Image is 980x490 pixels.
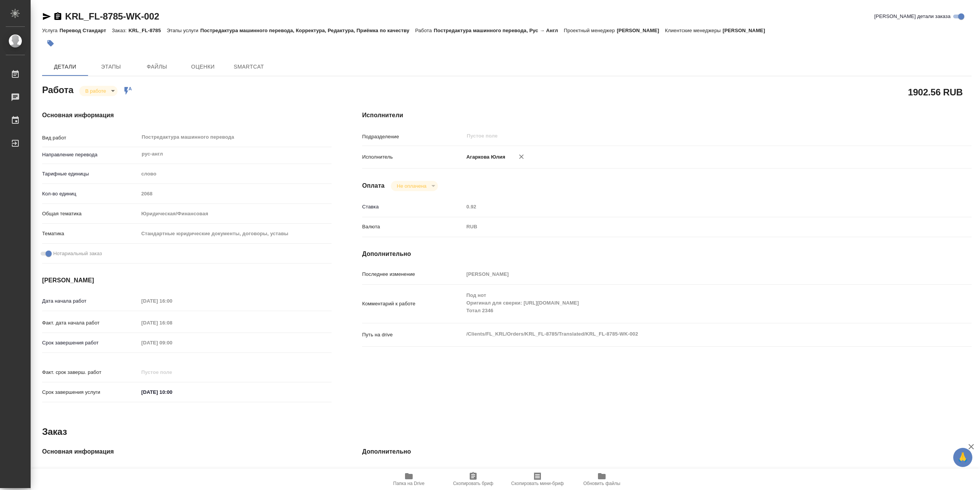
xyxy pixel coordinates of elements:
[362,249,972,259] h4: Дополнительно
[42,28,59,33] p: Услуга
[362,300,464,308] p: Комментарий к работе
[362,111,972,120] h4: Исполнители
[42,170,139,178] p: Тарифные единицы
[441,469,505,490] button: Скопировать бриф
[434,28,564,33] p: Постредактура машинного перевода, Рус → Англ
[230,62,267,72] span: SmartCat
[65,11,159,21] a: KRL_FL-8785-WK-002
[453,481,493,486] span: Скопировать бриф
[464,201,921,212] input: Пустое поле
[953,448,972,467] button: 🙏
[42,447,332,456] h4: Основная информация
[79,86,118,96] div: В работе
[362,223,464,231] p: Валюта
[42,276,332,285] h4: [PERSON_NAME]
[42,339,139,347] p: Срок завершения работ
[464,153,505,161] p: Агаркова Юлия
[393,481,425,486] span: Папка на Drive
[185,62,221,72] span: Оценки
[112,28,128,33] p: Заказ:
[42,297,139,305] p: Дата начала работ
[200,28,415,33] p: Постредактура машинного перевода, Корректура, Редактура, Приёмка по качеству
[511,481,563,486] span: Скопировать мини-бриф
[42,369,139,376] p: Факт. срок заверш. работ
[874,13,951,20] span: [PERSON_NAME] детали заказа
[395,183,429,189] button: Не оплачена
[139,317,206,328] input: Пустое поле
[139,467,332,478] input: Пустое поле
[505,469,570,490] button: Скопировать мини-бриф
[42,151,139,159] p: Направление перевода
[42,230,139,238] p: Тематика
[362,270,464,278] p: Последнее изменение
[42,210,139,218] p: Общая тематика
[617,28,665,33] p: [PERSON_NAME]
[723,28,771,33] p: [PERSON_NAME]
[391,181,438,191] div: В работе
[93,62,129,72] span: Этапы
[415,28,434,33] p: Работа
[53,250,102,257] span: Нотариальный заказ
[466,131,903,141] input: Пустое поле
[464,220,921,233] div: RUB
[42,388,139,396] p: Срок завершения услуги
[908,85,963,98] h2: 1902.56 RUB
[665,28,723,33] p: Клиентские менеджеры
[513,148,530,165] button: Удалить исполнителя
[42,134,139,142] p: Вид работ
[464,328,921,341] textarea: /Clients/FL_KRL/Orders/KRL_FL-8785/Translated/KRL_FL-8785-WK-002
[464,269,921,280] input: Пустое поле
[42,426,67,438] h2: Заказ
[564,28,617,33] p: Проектный менеджер
[47,62,83,72] span: Детали
[42,190,139,198] p: Кол-во единиц
[42,111,332,120] h4: Основная информация
[42,319,139,327] p: Факт. дата начала работ
[362,331,464,339] p: Путь на drive
[83,88,108,94] button: В работе
[362,203,464,211] p: Ставка
[139,62,175,72] span: Файлы
[167,28,200,33] p: Этапы услуги
[139,207,332,220] div: Юридическая/Финансовая
[139,337,206,348] input: Пустое поле
[53,12,62,21] button: Скопировать ссылку
[139,227,332,240] div: Стандартные юридические документы, договоры, уставы
[139,167,332,180] div: слово
[42,82,73,96] h2: Работа
[42,12,51,21] button: Скопировать ссылку для ЯМессенджера
[362,133,464,141] p: Подразделение
[139,387,206,398] input: ✎ Введи что-нибудь
[139,367,206,378] input: Пустое поле
[129,28,167,33] p: KRL_FL-8785
[139,295,206,306] input: Пустое поле
[464,467,921,478] input: Пустое поле
[59,28,112,33] p: Перевод Стандарт
[362,181,385,190] h4: Оплата
[377,469,441,490] button: Папка на Drive
[362,153,464,161] p: Исполнитель
[464,289,921,317] textarea: Под нот Оригинал для сверки: [URL][DOMAIN_NAME] Тотал 2346
[362,447,972,456] h4: Дополнительно
[956,449,969,465] span: 🙏
[139,188,332,199] input: Пустое поле
[42,35,59,52] button: Добавить тэг
[570,469,634,490] button: Обновить файлы
[583,481,621,486] span: Обновить файлы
